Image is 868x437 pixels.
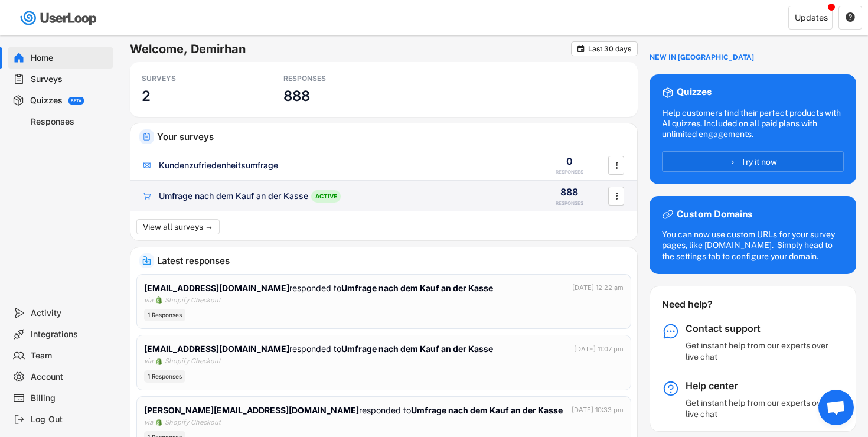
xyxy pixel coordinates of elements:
div: [DATE] 11:07 pm [574,344,624,354]
div: Account [31,371,109,383]
img: 1156660_ecommerce_logo_shopify_icon%20%281%29.png [155,358,162,365]
strong: Umfrage nach dem Kauf an der Kasse [341,283,493,293]
div: Custom Domains [677,208,752,221]
div: Team [31,350,109,361]
div: responded to [144,343,493,355]
div: BETA [71,99,81,103]
div: Help center [686,380,833,392]
div: Shopify Checkout [165,356,221,366]
div: 888 [560,185,578,198]
div: via [144,356,153,366]
div: Billing [31,393,109,404]
div: via [144,418,153,428]
img: userloop-logo-01.svg [18,6,101,30]
div: Last 30 days [588,45,631,53]
div: Kundenzufriedenheitsumfrage [159,159,278,171]
button:  [611,187,622,205]
div: Your surveys [157,132,628,141]
img: 1156660_ecommerce_logo_shopify_icon%20%281%29.png [155,296,162,304]
div: Surveys [31,74,109,85]
div: Help customers find their perfect products with AI quizzes. Included on all paid plans with unlim... [662,107,844,140]
strong: Umfrage nach dem Kauf an der Kasse [341,344,493,354]
div: [DATE] 12:22 am [572,283,624,293]
div: Updates [795,14,828,22]
div: You can now use custom URLs for your survey pages, like [DOMAIN_NAME]. Simply head to the setting... [662,229,844,262]
text:  [846,12,855,22]
text:  [615,190,618,202]
div: Latest responses [157,256,628,265]
button:  [611,156,622,174]
div: Home [31,53,109,64]
div: 0 [566,155,573,168]
div: Get instant help from our experts over live chat [686,340,833,361]
div: RESPONSES [283,74,390,83]
div: 1 Responses [144,370,185,383]
div: Quizzes [30,95,63,106]
div: NEW IN [GEOGRAPHIC_DATA] [650,53,754,63]
text:  [615,159,618,171]
button:  [576,44,585,53]
div: Log Out [31,414,109,425]
div: responded to [144,404,563,416]
div: Contact support [686,322,833,335]
div: Shopify Checkout [165,295,221,305]
div: RESPONSES [556,169,583,175]
div: Need help? [662,298,744,311]
h3: 888 [283,87,310,105]
text:  [577,44,585,53]
strong: [EMAIL_ADDRESS][DOMAIN_NAME] [144,344,289,354]
div: SURVEYS [142,74,248,83]
div: responded to [144,282,493,294]
strong: [PERSON_NAME][EMAIL_ADDRESS][DOMAIN_NAME] [144,405,359,415]
div: via [144,295,153,305]
div: RESPONSES [556,200,583,207]
strong: Umfrage nach dem Kauf an der Kasse [411,405,563,415]
div: Responses [31,116,109,128]
div: Get instant help from our experts over live chat [686,397,833,419]
span: Try it now [741,158,777,166]
h3: 2 [142,87,151,105]
img: 1156660_ecommerce_logo_shopify_icon%20%281%29.png [155,419,162,426]
strong: [EMAIL_ADDRESS][DOMAIN_NAME] [144,283,289,293]
button: View all surveys → [136,219,220,234]
div: [DATE] 10:33 pm [572,405,624,415]
div: 1 Responses [144,309,185,321]
button: Try it now [662,151,844,172]
div: Chat öffnen [818,390,854,425]
button:  [845,12,856,23]
div: Shopify Checkout [165,418,221,428]
div: Activity [31,308,109,319]
div: ACTIVE [311,190,341,203]
div: Quizzes [677,86,712,99]
img: IncomingMajor.svg [142,256,151,265]
div: Umfrage nach dem Kauf an der Kasse [159,190,308,202]
h6: Welcome, Demirhan [130,41,571,57]
div: Integrations [31,329,109,340]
